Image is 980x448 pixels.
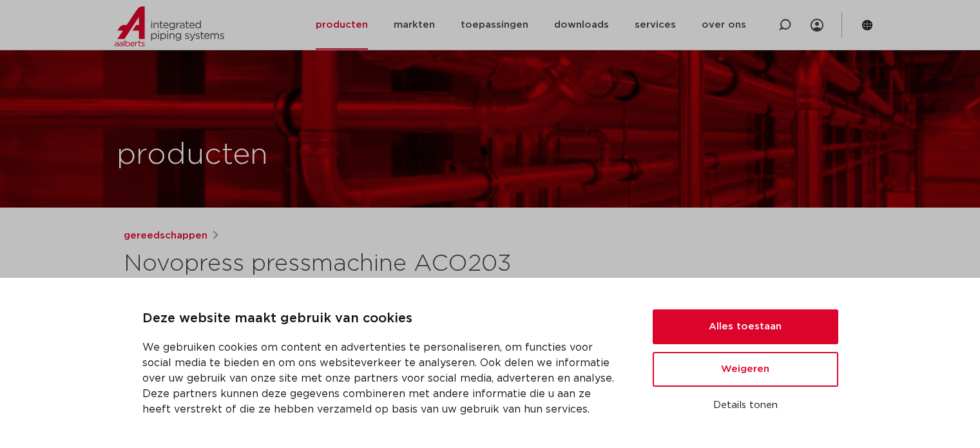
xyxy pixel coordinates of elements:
div: my IPS [811,11,823,39]
a: gereedschappen [124,228,207,244]
h1: producten [117,135,268,176]
h1: Novopress pressmachine ACO203 [124,249,608,280]
button: Weigeren [653,352,838,387]
button: Alles toestaan [653,309,838,344]
p: Deze website maakt gebruik van cookies [142,309,622,329]
button: Details tonen [653,394,838,416]
p: We gebruiken cookies om content en advertenties te personaliseren, om functies voor social media ... [142,340,622,417]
